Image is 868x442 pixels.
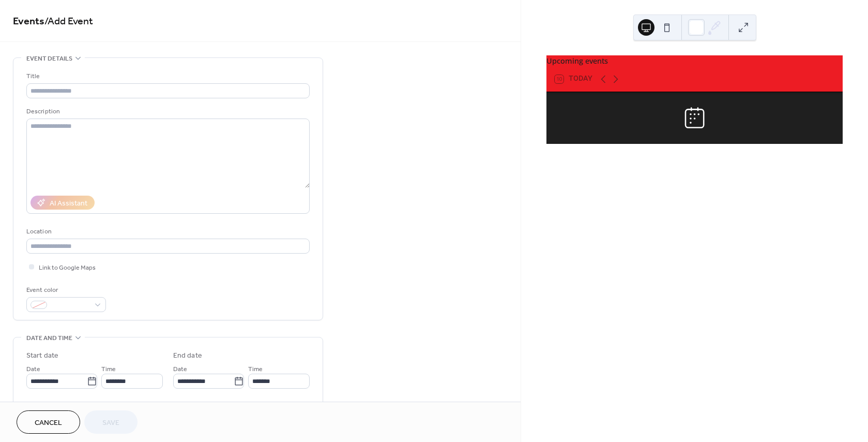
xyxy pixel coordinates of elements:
button: Cancel [17,410,80,434]
div: Start date [26,350,58,361]
span: Date [26,364,40,375]
span: Time [248,364,263,375]
span: / Add Event [44,11,93,32]
a: Events [13,11,44,32]
div: Upcoming events [546,55,843,67]
span: Link to Google Maps [39,262,96,273]
div: Description [26,106,308,117]
div: Location [26,226,308,237]
span: Date [173,364,187,375]
span: Time [101,364,116,375]
div: Title [26,71,308,82]
div: Event color [26,285,104,296]
div: End date [173,350,202,361]
span: Event details [26,53,72,64]
span: Date and time [26,333,72,344]
span: Cancel [35,418,62,429]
